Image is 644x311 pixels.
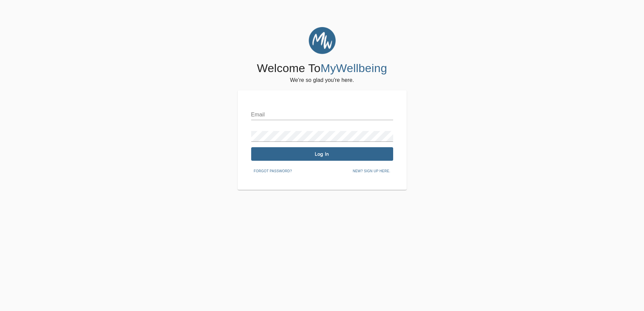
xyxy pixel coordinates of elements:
[320,62,387,74] span: MyWellbeing
[251,166,295,176] button: Forgot password?
[254,168,292,174] span: Forgot password?
[309,27,336,54] img: MyWellbeing
[350,166,393,176] button: New? Sign up here.
[254,151,390,157] span: Log In
[290,75,354,85] h6: We're so glad you're here.
[353,168,390,174] span: New? Sign up here.
[251,168,295,173] a: Forgot password?
[257,61,387,75] h4: Welcome To
[251,147,393,161] button: Log In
